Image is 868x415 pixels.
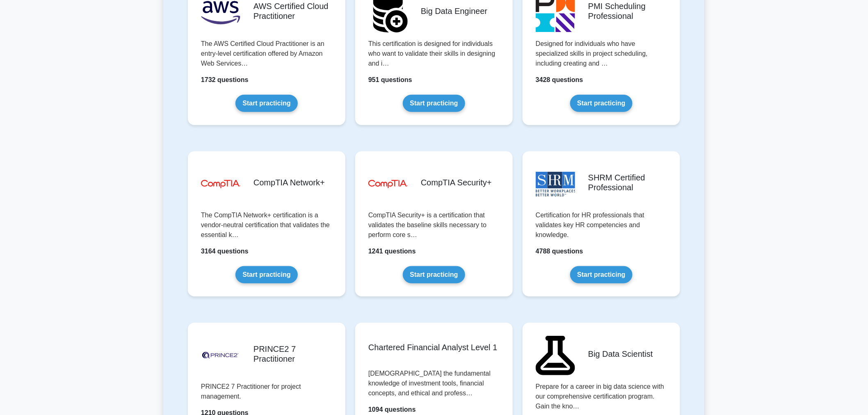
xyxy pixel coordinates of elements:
a: Start practicing [235,266,297,283]
a: Start practicing [403,266,465,283]
a: Start practicing [403,95,465,112]
a: Start practicing [570,266,632,283]
a: Start practicing [235,95,297,112]
a: Start practicing [570,95,632,112]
